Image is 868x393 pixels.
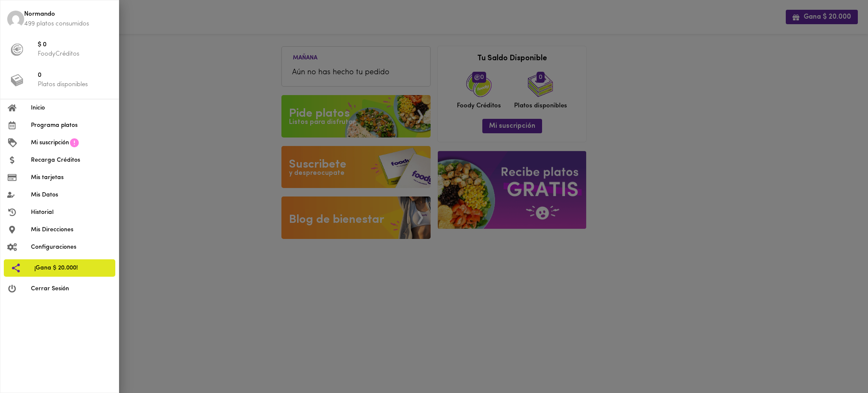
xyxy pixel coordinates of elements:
[38,71,112,81] span: 0
[11,74,23,87] img: platos_menu.png
[31,191,112,199] span: Mis Datos
[31,243,112,252] span: Configuraciones
[31,104,112,112] span: Inicio
[31,284,112,293] span: Cerrar Sesión
[11,43,23,56] img: foody-creditos-black.png
[819,344,860,385] iframe: Messagebird Livechat Widget
[24,20,112,28] p: 499 platos consumidos
[34,264,108,272] span: ¡Gana $ 20.000!
[38,80,112,89] p: Platos disponibles
[31,225,112,234] span: Mis Direcciones
[38,40,112,50] span: $ 0
[31,208,112,217] span: Historial
[38,50,112,59] p: FoodyCréditos
[31,173,112,182] span: Mis tarjetas
[31,138,69,147] span: Mi suscripción
[24,10,112,20] span: Normando
[31,121,112,130] span: Programa platos
[31,156,112,165] span: Recarga Créditos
